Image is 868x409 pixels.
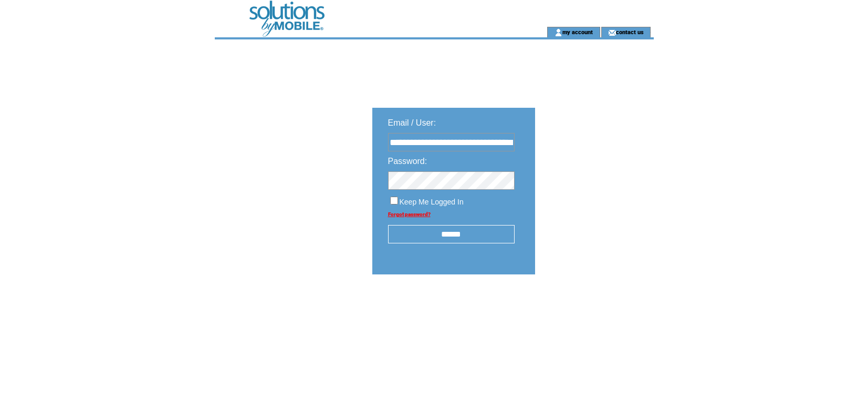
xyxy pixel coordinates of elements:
[388,118,436,127] span: Email / User:
[555,28,562,37] img: account_icon.gif
[616,28,644,35] a: contact us
[562,28,593,35] a: my account
[388,157,427,166] span: Password:
[566,301,618,314] img: transparent.png
[608,28,616,37] img: contact_us_icon.gif
[400,198,464,206] span: Keep Me Logged In
[388,211,431,217] a: Forgot password?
